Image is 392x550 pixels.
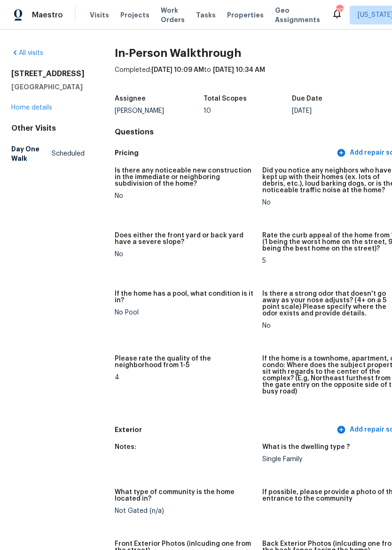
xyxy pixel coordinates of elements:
span: Projects [120,10,149,20]
h5: Does either the front yard or back yard have a severe slope? [115,232,255,245]
div: No [115,251,255,258]
h5: What is the dwelling type ? [262,444,350,450]
span: Geo Assignments [275,6,320,24]
h5: Total Scopes [204,95,247,102]
a: Day One WalkScheduled [11,141,85,167]
h5: [GEOGRAPHIC_DATA] [11,82,85,92]
span: Scheduled [52,149,85,158]
div: No Pool [115,309,255,316]
div: Other Visits [11,124,85,133]
h5: Day One Walk [11,144,52,163]
span: [DATE] 10:34 AM [213,67,265,73]
div: 4 [115,374,255,381]
div: No [115,193,255,199]
div: [DATE] [292,108,381,114]
h5: Due Date [292,95,322,102]
a: All visits [11,50,43,56]
span: Maestro [32,10,63,20]
span: Visits [90,10,109,20]
div: 20 [336,6,343,15]
span: [DATE] 10:09 AM [151,67,204,73]
div: 10 [204,108,292,114]
div: [PERSON_NAME] [115,108,204,114]
h5: If the home has a pool, what condition is it in? [115,291,255,304]
h5: Is there any noticeable new construction in the immediate or neighboring subdivision of the home? [115,167,255,187]
h5: Exterior [115,425,335,435]
h5: What type of community is the home located in? [115,489,255,502]
h5: Please rate the quality of the neighborhood from 1-5 [115,355,255,369]
span: Work Orders [161,6,185,24]
span: Tasks [196,12,216,18]
a: Home details [11,104,52,111]
h5: Assignee [115,95,146,102]
h5: Notes: [115,444,136,450]
span: Properties [227,10,264,20]
div: Not Gated (n/a) [115,508,255,514]
h2: [STREET_ADDRESS] [11,69,85,79]
h5: Pricing [115,148,335,158]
